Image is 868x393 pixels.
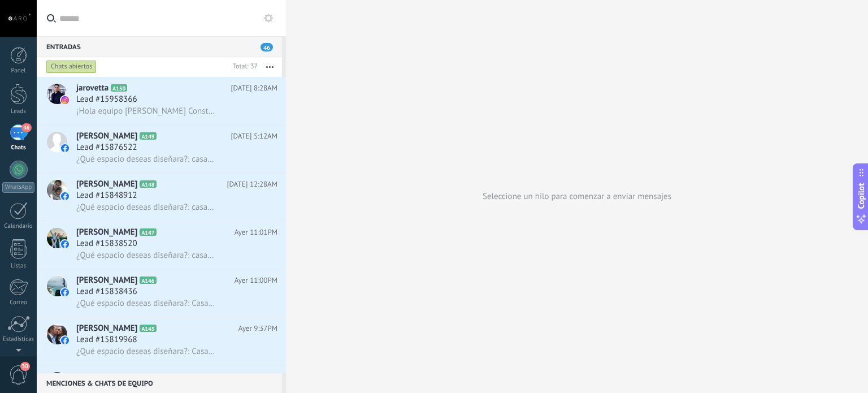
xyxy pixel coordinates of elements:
div: Correo [2,299,35,306]
div: Panel [2,67,35,75]
span: [DATE] 5:12AM [231,131,277,142]
div: Leads [2,108,35,115]
img: icon [61,96,69,104]
a: avataricon[PERSON_NAME]A148[DATE] 12:28AMLead #15848912¿Qué espacio deseas diseñara?: casa (hogar... [37,173,286,221]
span: [PERSON_NAME] [76,275,137,286]
span: ¿Qué espacio deseas diseñara?: Casa campestre (o vacacional) ¿En donde esta ubicado el proyecto?:... [76,298,215,309]
span: Lead #15819968 [76,334,137,346]
span: [PERSON_NAME] [76,131,137,142]
div: Listas [2,262,35,270]
a: avataricon[PERSON_NAME]A145Ayer 9:37PMLead #15819968¿Qué espacio deseas diseñara?: Casa campestre... [37,317,286,365]
a: avataricon[PERSON_NAME]A149[DATE] 5:12AMLead #15876522¿Qué espacio deseas diseñara?: casa (hogar)... [37,125,286,172]
img: icon [61,288,69,296]
button: Más [258,57,282,77]
span: A148 [140,180,156,188]
span: 46 [261,43,273,51]
span: Lead #15838436 [76,286,137,297]
div: Entradas [37,36,282,57]
img: icon [61,240,69,248]
span: ¿Qué espacio deseas diseñara?: casa (hogar) ¿En donde esta ubicado el proyecto?: [GEOGRAPHIC_DATA... [76,202,215,213]
span: Lead #15838520 [76,238,137,249]
span: Lead #15848912 [76,190,137,201]
span: [PERSON_NAME] [76,323,137,334]
img: icon [61,192,69,200]
div: Menciones & Chats de equipo [37,373,282,393]
span: ¿Qué espacio deseas diseñara?: casa (hogar) ¿En donde esta ubicado el proyecto?: jenesano Full na... [76,250,215,261]
span: Lead #15876522 [76,142,137,153]
span: A147 [140,228,156,236]
div: WhatsApp [2,182,34,193]
span: A146 [140,277,156,284]
span: [PERSON_NAME] [76,179,137,190]
div: Total: 37 [228,61,258,72]
div: Calendario [2,223,35,230]
span: [DATE] 8:28AM [231,83,277,94]
span: A150 [111,84,127,92]
div: Chats abiertos [46,60,97,74]
span: [DATE] 9:33PM [231,371,277,382]
span: A145 [140,325,156,332]
span: Ayer 11:01PM [235,227,277,238]
span: [DATE] 12:28AM [227,179,277,190]
span: Ayer 9:37PM [238,323,277,334]
span: Lead #15958366 [76,94,137,105]
span: ¡Hola equipo [PERSON_NAME] Construcciones! 👋 [PERSON_NAME] de INVOX IA. Vi que reciben muchas con... [76,106,215,116]
span: [PERSON_NAME] [76,227,137,238]
span: ¿Qué espacio deseas diseñara?: casa (hogar) ¿En donde esta ubicado el proyecto?: [PERSON_NAME] Fu... [76,154,215,165]
span: 46 [21,123,31,132]
div: Chats [2,144,35,152]
span: [PERSON_NAME] [76,371,137,382]
div: Estadísticas [2,336,35,343]
span: 30 [20,362,30,371]
a: avataricon[PERSON_NAME]A147Ayer 11:01PMLead #15838520¿Qué espacio deseas diseñara?: casa (hogar) ... [37,221,286,269]
span: Ayer 11:00PM [235,275,277,286]
a: avatariconjarovettaA150[DATE] 8:28AMLead #15958366¡Hola equipo [PERSON_NAME] Construcciones! 👋 [P... [37,77,286,124]
span: A149 [140,132,156,140]
img: icon [61,336,69,344]
span: ¿Qué espacio deseas diseñara?: Casa campestre (o vacacional) ¿En donde esta ubicado el proyecto?:... [76,346,215,357]
a: avataricon[PERSON_NAME]A146Ayer 11:00PMLead #15838436¿Qué espacio deseas diseñara?: Casa campestr... [37,269,286,317]
img: icon [61,144,69,152]
span: Copilot [856,183,867,209]
span: jarovetta [76,83,108,94]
